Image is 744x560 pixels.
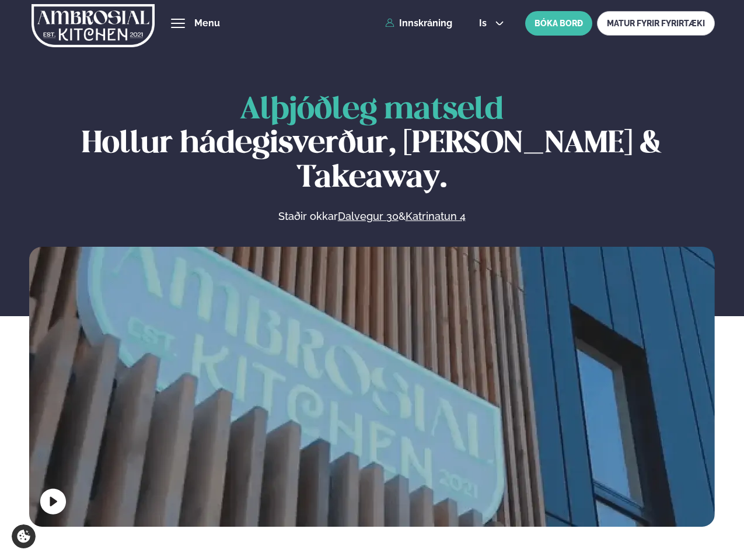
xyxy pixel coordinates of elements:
[171,16,185,30] button: hamburger
[240,96,504,125] span: Alþjóðleg matseld
[338,209,399,223] a: Dalvegur 30
[385,18,452,29] a: Innskráning
[32,2,155,50] img: logo
[479,19,490,28] span: is
[597,11,715,36] a: MATUR FYRIR FYRIRTÆKI
[406,209,466,223] a: Katrinatun 4
[525,11,592,36] button: BÓKA BORÐ
[12,524,36,548] a: Cookie settings
[29,93,715,195] h1: Hollur hádegisverður, [PERSON_NAME] & Takeaway.
[470,19,514,28] button: is
[151,209,592,223] p: Staðir okkar &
